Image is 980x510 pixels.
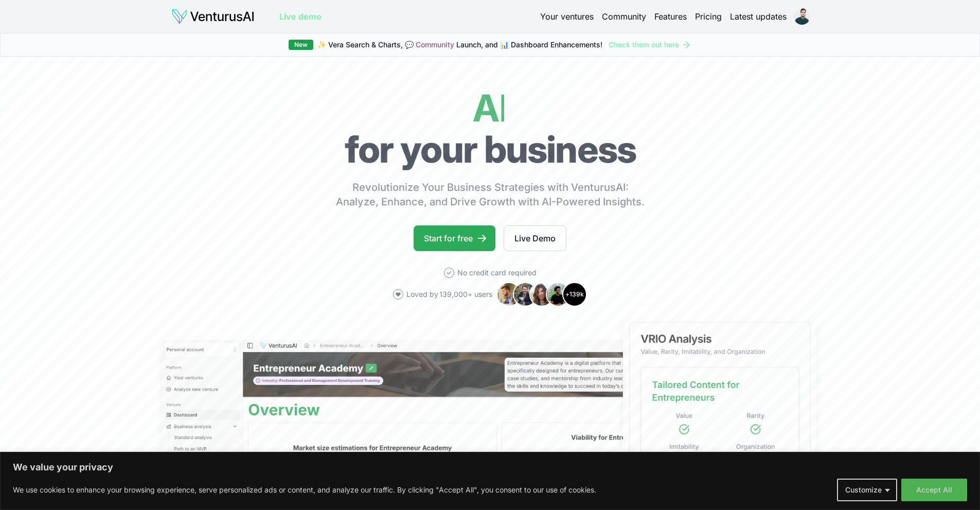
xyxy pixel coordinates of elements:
[529,282,554,307] img: Avatar 3
[13,461,967,473] p: We value your privacy
[13,484,596,496] p: We use cookies to enhance your browsing experience, serve personalized ads or content, and analyz...
[695,10,722,23] a: Pricing
[414,225,495,251] a: Start for free
[602,10,646,23] a: Community
[901,479,967,501] button: Accept All
[794,8,810,25] img: ACg8ocLhyDQbhIsaj69yFwc1bIoMDr_itJFs6WFQjzMEnGgJOMhnJMU=s96-c
[654,10,687,23] a: Features
[317,40,602,50] span: ✨ Vera Search & Charts, 💬 Launch, and 📊 Dashboard Enhancements!
[496,282,521,307] img: Avatar 1
[513,282,538,307] img: Avatar 2
[837,479,897,501] button: Customize
[609,40,691,50] a: Check them out here
[416,40,454,49] a: Community
[540,10,594,23] a: Your ventures
[171,8,255,25] img: logo
[730,10,787,23] a: Latest updates
[279,10,322,23] a: Live demo
[504,225,566,251] a: Live Demo
[546,282,571,307] img: Avatar 4
[289,40,313,50] div: New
